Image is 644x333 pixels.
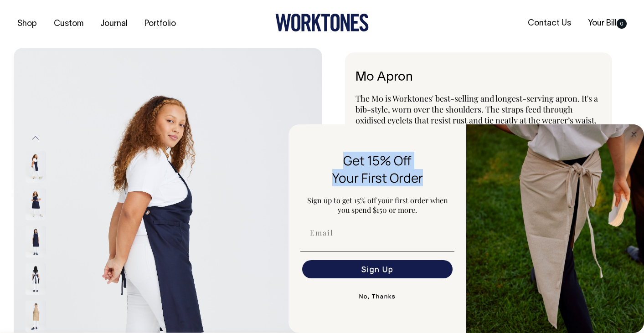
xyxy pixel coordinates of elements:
[26,188,46,220] img: dark-navy
[355,71,602,85] h1: Mo Apron
[289,124,644,333] div: FLYOUT Form
[300,287,454,306] button: No, Thanks
[302,224,453,242] input: Email
[332,169,423,186] span: Your First Order
[50,16,87,31] a: Custom
[26,300,46,332] img: khaki
[343,152,412,169] span: Get 15% Off
[97,16,131,31] a: Journal
[584,16,630,31] a: Your Bill0
[26,151,46,183] img: dark-navy
[524,16,575,31] a: Contact Us
[29,128,42,149] button: Previous
[26,225,46,257] img: dark-navy
[300,251,454,251] img: underline
[26,263,46,295] img: dark-navy
[141,16,180,31] a: Portfolio
[355,93,598,159] span: The Mo is Worktones' best-selling and longest-serving apron. It's a bib-style, worn over the shou...
[466,124,644,333] img: 5e34ad8f-4f05-4173-92a8-ea475ee49ac9.jpeg
[307,195,448,215] span: Sign up to get 15% off your first order when you spend $150 or more.
[14,16,41,31] a: Shop
[617,19,627,29] span: 0
[302,260,453,278] button: Sign Up
[629,129,639,140] button: Close dialog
